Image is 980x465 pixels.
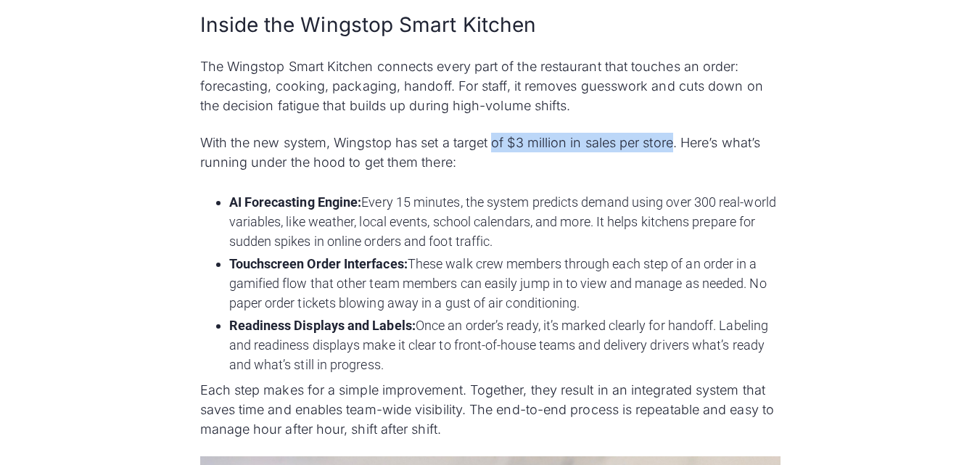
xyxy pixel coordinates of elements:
p: The Wingstop Smart Kitchen connects every part of the restaurant that touches an order: forecasti... [200,57,781,115]
h2: Inside the Wingstop Smart Kitchen [200,11,781,39]
li: These walk crew members through each step of an order in a gamified flow that other team members ... [229,254,781,313]
strong: Readiness Displays and Labels: [229,318,416,333]
li: Every 15 minutes, the system predicts demand using over 300 real-world variables, like weather, l... [229,192,781,251]
li: Once an order’s ready, it’s marked clearly for handoff. Labeling and readiness displays make it c... [229,316,781,374]
p: Each step makes for a simple improvement. Together, they result in an integrated system that save... [200,380,781,439]
strong: Touchscreen Order Interfaces: [229,256,408,271]
strong: AI Forecasting Engine: [229,194,362,210]
p: With the new system, Wingstop has set a target of $3 million in sales per store. Here’s what’s ru... [200,133,781,172]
